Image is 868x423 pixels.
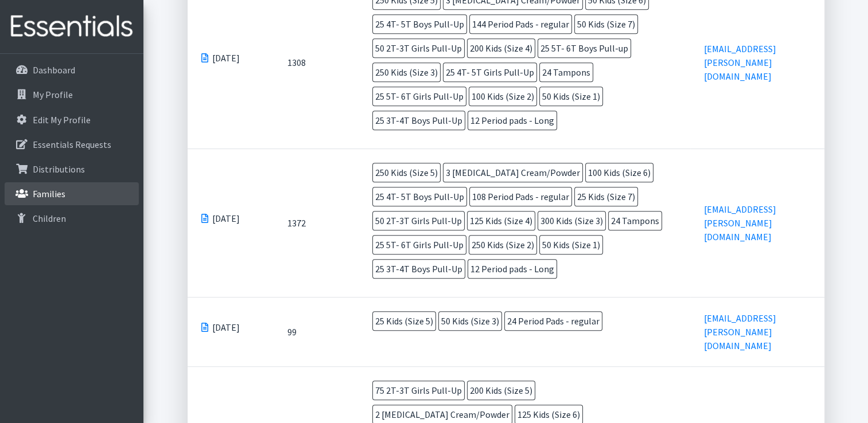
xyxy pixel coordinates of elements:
[274,149,359,297] td: 1372
[5,83,139,106] a: My Profile
[5,133,139,156] a: Essentials Requests
[5,182,139,205] a: Families
[33,139,111,150] p: Essentials Requests
[212,51,240,65] span: [DATE]
[5,58,139,81] a: Dashboard
[539,87,603,106] span: 50 Kids (Size 1)
[574,187,638,206] span: 25 Kids (Size 7)
[5,158,139,181] a: Distributions
[372,235,466,254] span: 25 5T- 6T Girls Pull-Up
[372,381,465,400] span: 75 2T-3T Girls Pull-Up
[443,62,537,82] span: 25 4T- 5T Girls Pull-Up
[704,203,776,242] a: [EMAIL_ADDRESS][PERSON_NAME][DOMAIN_NAME]
[504,311,602,331] span: 24 Period Pads - regular
[33,64,75,76] p: Dashboard
[467,38,535,58] span: 200 Kids (Size 4)
[574,14,638,34] span: 50 Kids (Size 7)
[469,87,537,106] span: 100 Kids (Size 2)
[5,108,139,131] a: Edit My Profile
[467,211,535,230] span: 125 Kids (Size 4)
[372,187,467,206] span: 25 4T- 5T Boys Pull-Up
[538,211,606,230] span: 300 Kids (Size 3)
[33,213,66,224] p: Children
[372,62,441,82] span: 250 Kids (Size 3)
[539,62,593,82] span: 24 Tampons
[608,211,662,230] span: 24 Tampons
[372,38,465,58] span: 50 2T-3T Girls Pull-Up
[274,297,359,367] td: 99
[372,87,466,106] span: 25 5T- 6T Girls Pull-Up
[212,211,240,225] span: [DATE]
[469,187,572,206] span: 108 Period Pads - regular
[704,43,776,82] a: [EMAIL_ADDRESS][PERSON_NAME][DOMAIN_NAME]
[372,14,467,34] span: 25 4T- 5T Boys Pull-Up
[33,163,85,175] p: Distributions
[468,111,557,130] span: 12 Period pads - Long
[469,14,572,34] span: 144 Period Pads - regular
[585,163,653,182] span: 100 Kids (Size 6)
[33,89,73,100] p: My Profile
[468,259,557,279] span: 12 Period pads - Long
[5,7,139,46] img: HumanEssentials
[5,207,139,230] a: Children
[538,38,631,58] span: 25 5T- 6T Boys Pull-up
[539,235,603,254] span: 50 Kids (Size 1)
[372,111,465,130] span: 25 3T-4T Boys Pull-Up
[372,163,441,182] span: 250 Kids (Size 5)
[438,311,502,331] span: 50 Kids (Size 3)
[372,259,465,279] span: 25 3T-4T Boys Pull-Up
[33,114,91,126] p: Edit My Profile
[212,320,240,334] span: [DATE]
[443,163,583,182] span: 3 [MEDICAL_DATA] Cream/Powder
[469,235,537,254] span: 250 Kids (Size 2)
[372,311,436,331] span: 25 Kids (Size 5)
[33,188,65,199] p: Families
[467,381,535,400] span: 200 Kids (Size 5)
[704,312,776,351] a: [EMAIL_ADDRESS][PERSON_NAME][DOMAIN_NAME]
[372,211,465,230] span: 50 2T-3T Girls Pull-Up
